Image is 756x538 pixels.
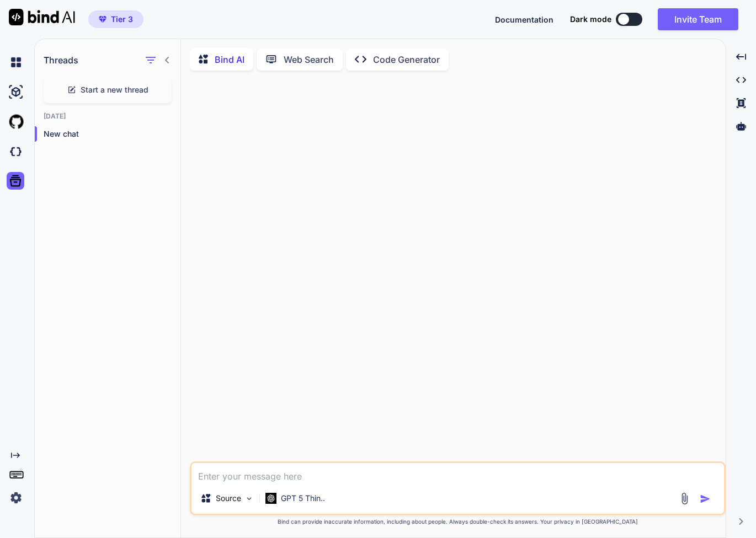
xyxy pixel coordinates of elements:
[495,14,553,25] button: Documentation
[7,53,25,72] img: chat
[658,8,738,30] button: Invite Team
[678,492,691,505] img: attachment
[373,53,440,66] p: Code Generator
[81,84,148,95] span: Start a new thread
[7,488,25,507] img: settings
[7,142,25,161] img: darkCloudIdeIcon
[35,112,180,121] h2: [DATE]
[244,494,254,503] img: Pick Models
[216,493,241,504] p: Source
[495,15,553,24] span: Documentation
[265,493,276,503] img: GPT 5 Thinking Low
[284,53,334,66] p: Web Search
[44,128,180,139] p: New chat
[570,14,611,25] span: Dark mode
[9,9,75,25] img: Bind AI
[190,518,726,526] p: Bind can provide inaccurate information, including about people. Always double-check its answers....
[44,53,78,67] h1: Threads
[281,493,325,504] p: GPT 5 Thin..
[700,493,711,504] img: icon
[7,112,25,131] img: githubLight
[215,53,244,66] p: Bind AI
[88,10,143,28] button: premiumTier 3
[7,83,25,101] img: ai-studio
[99,16,107,23] img: premium
[111,14,133,25] span: Tier 3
